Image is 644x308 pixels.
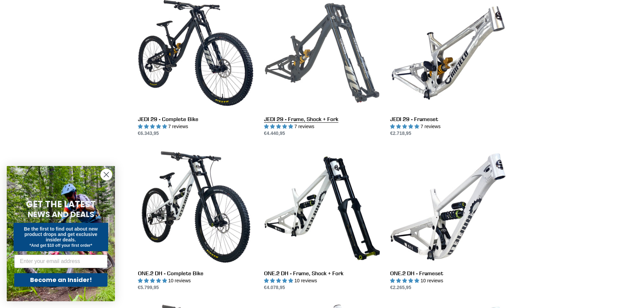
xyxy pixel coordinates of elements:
[29,243,92,248] span: *And get $10 off your first order*
[14,273,108,287] button: Become an Insider!
[26,198,96,210] span: GET THE LATEST
[24,226,98,242] span: Be the first to find out about new product drops and get exclusive insider deals.
[28,209,94,220] span: NEWS AND DEALS
[100,169,112,181] button: Close dialog
[14,255,108,268] input: Enter your email address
